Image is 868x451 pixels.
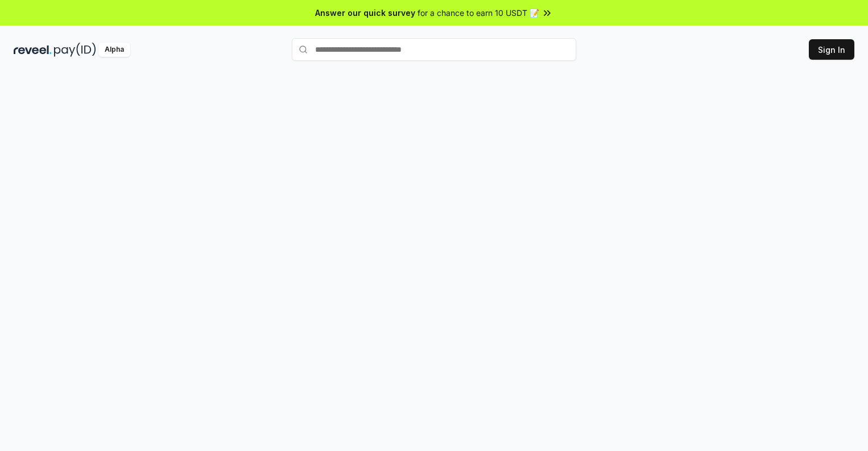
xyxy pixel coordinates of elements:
[14,43,52,57] img: reveel_dark
[54,43,96,57] img: pay_id
[315,7,415,19] span: Answer our quick survey
[418,7,539,19] span: for a chance to earn 10 USDT 📝
[809,39,854,60] button: Sign In
[98,43,130,57] div: Alpha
